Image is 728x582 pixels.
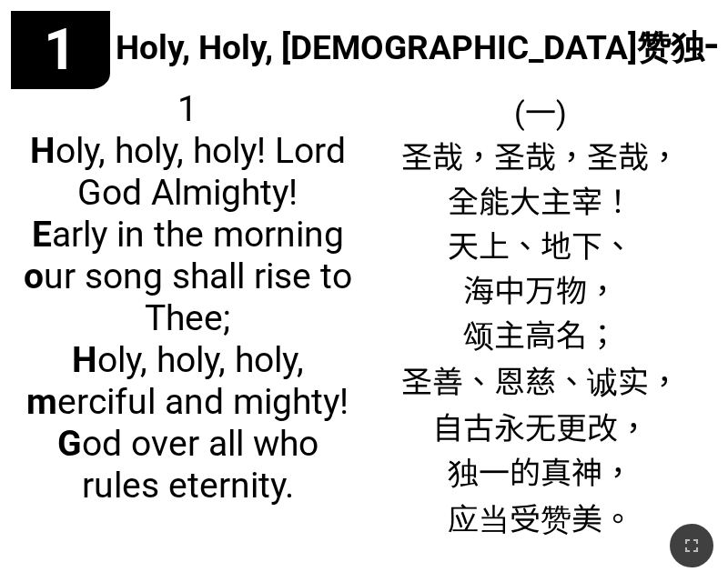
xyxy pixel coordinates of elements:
span: 1 [44,16,76,83]
b: G [57,423,82,465]
span: (一) 圣哉，圣哉，圣哉， 全能大主宰！ 天上、地下、 海中万物， 颂主高名； 圣善、恩慈、诚实， 自古永无更改， 独一的真神， 应当受赞美。 [401,88,680,541]
b: o [24,256,44,297]
b: E [32,214,52,256]
b: H [72,339,97,381]
span: 1 oly, holy, holy! Lord God Almighty! arly in the morning ur song shall rise to Thee; oly, holy, ... [23,88,352,507]
b: H [30,130,56,172]
b: m [26,381,57,423]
